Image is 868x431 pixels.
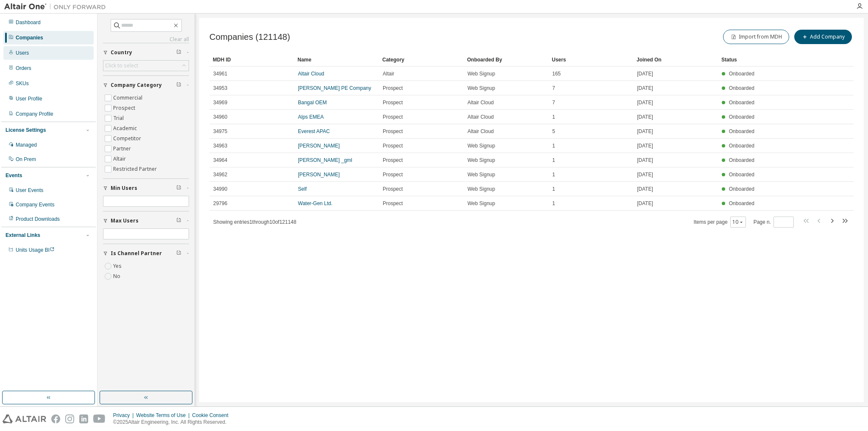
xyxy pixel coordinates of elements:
[383,157,403,164] span: Prospect
[383,186,403,192] span: Prospect
[382,53,460,67] div: Category
[176,82,181,89] span: Clear filter
[213,128,227,135] span: 34975
[467,128,494,135] span: Altair Cloud
[16,216,60,222] div: Product Downloads
[794,30,852,44] button: Add Company
[383,171,403,178] span: Prospect
[111,250,162,257] span: Is Channel Partner
[552,114,555,120] span: 1
[213,70,227,77] span: 34961
[103,43,189,62] button: Country
[552,85,555,92] span: 7
[729,143,754,149] span: Onboarded
[113,412,136,419] div: Privacy
[298,157,352,163] a: [PERSON_NAME] _gml
[298,172,340,178] a: [PERSON_NAME]
[637,53,715,67] div: Joined On
[637,186,653,192] span: [DATE]
[176,250,181,257] span: Clear filter
[113,133,143,144] label: Competitor
[637,142,653,149] span: [DATE]
[16,247,55,253] span: Units Usage BI
[51,414,60,423] img: facebook.svg
[103,179,189,197] button: Min Users
[113,154,128,164] label: Altair
[93,414,106,423] img: youtube.svg
[637,70,653,77] span: [DATE]
[298,71,324,77] a: Altair Cloud
[16,65,31,72] div: Orders
[467,142,495,149] span: Web Signup
[552,200,555,207] span: 1
[113,419,234,426] p: © 2025 Altair Engineering, Inc. All Rights Reserved.
[383,142,403,149] span: Prospect
[6,127,46,133] div: License Settings
[729,114,754,120] span: Onboarded
[467,171,495,178] span: Web Signup
[6,172,22,179] div: Events
[637,114,653,120] span: [DATE]
[113,271,122,281] label: No
[176,217,181,224] span: Clear filter
[467,186,495,192] span: Web Signup
[192,412,233,419] div: Cookie Consent
[467,85,495,92] span: Web Signup
[113,123,139,133] label: Academic
[103,244,189,263] button: Is Channel Partner
[637,200,653,207] span: [DATE]
[637,85,653,92] span: [DATE]
[16,187,43,194] div: User Events
[729,128,754,134] span: Onboarded
[383,128,403,135] span: Prospect
[298,186,307,192] a: Self
[3,414,46,423] img: altair_logo.svg
[103,61,189,71] div: Click to select
[729,172,754,178] span: Onboarded
[637,99,653,106] span: [DATE]
[552,171,555,178] span: 1
[103,211,189,230] button: Max Users
[16,111,53,117] div: Company Profile
[694,217,746,228] span: Items per page
[16,19,41,26] div: Dashboard
[4,3,110,11] img: Altair One
[176,185,181,192] span: Clear filter
[298,114,324,120] a: Alps EMEA
[136,412,192,419] div: Website Terms of Use
[552,53,630,67] div: Users
[16,142,37,148] div: Managed
[637,157,653,164] span: [DATE]
[16,50,29,56] div: Users
[298,53,376,67] div: Name
[637,171,653,178] span: [DATE]
[16,201,54,208] div: Company Events
[111,49,132,56] span: Country
[637,128,653,135] span: [DATE]
[213,186,227,192] span: 34990
[552,70,561,77] span: 165
[79,414,88,423] img: linkedin.svg
[16,80,29,87] div: SKUs
[729,157,754,163] span: Onboarded
[16,95,42,102] div: User Profile
[213,85,227,92] span: 34953
[113,261,123,271] label: Yes
[65,414,74,423] img: instagram.svg
[213,53,291,67] div: MDH ID
[113,113,125,123] label: Trial
[298,128,330,134] a: Everest APAC
[721,53,803,67] div: Status
[6,232,40,239] div: External Links
[383,99,403,106] span: Prospect
[732,219,744,225] button: 10
[552,128,555,135] span: 5
[213,114,227,120] span: 34960
[298,100,327,106] a: Bangal OEM
[467,53,545,67] div: Onboarded By
[729,85,754,91] span: Onboarded
[383,200,403,207] span: Prospect
[552,99,555,106] span: 7
[723,30,789,44] button: Import from MDH
[213,171,227,178] span: 34962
